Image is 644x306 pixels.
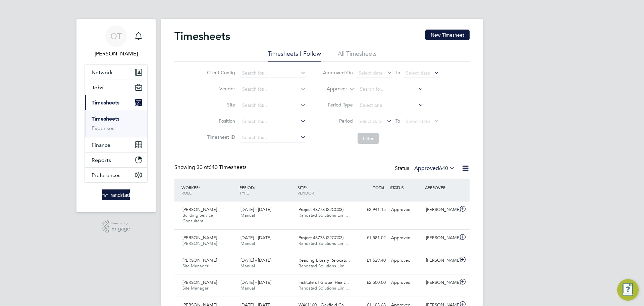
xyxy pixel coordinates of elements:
[296,181,354,199] div: SITE
[323,118,353,124] label: Period
[111,226,130,232] span: Engage
[299,212,350,218] span: Randstad Solutions Limi…
[425,30,470,40] button: New Timesheet
[240,279,271,285] span: [DATE] - [DATE]
[92,84,103,91] span: Jobs
[439,165,448,172] span: 640
[317,86,347,92] label: Approver
[182,285,208,291] span: Site Manager
[240,69,306,78] input: Search for...
[358,133,379,144] button: Filter
[323,70,353,76] label: Approved On
[182,235,217,241] span: [PERSON_NAME]
[240,257,271,263] span: [DATE] - [DATE]
[111,220,130,226] span: Powered by
[299,207,343,212] span: Project 48778 (22CC03)
[240,133,306,142] input: Search for...
[85,189,148,200] a: Go to home page
[240,212,255,218] span: Manual
[373,185,385,190] span: TOTAL
[358,85,424,94] input: Search for...
[102,189,130,200] img: randstad-logo-retina.png
[182,279,217,285] span: [PERSON_NAME]
[110,32,122,41] span: OT
[299,235,343,241] span: Project 48778 (22CC03)
[240,235,271,241] span: [DATE] - [DATE]
[92,116,119,122] a: Timesheets
[299,241,350,246] span: Randstad Solutions Limi…
[298,190,314,195] span: VENDOR
[85,26,148,58] a: OT[PERSON_NAME]
[182,257,217,263] span: [PERSON_NAME]
[306,185,307,190] span: /
[197,164,247,171] span: 640 Timesheets
[92,172,120,178] span: Preferences
[182,241,217,246] span: [PERSON_NAME]
[199,185,200,190] span: /
[254,185,255,190] span: /
[205,70,235,76] label: Client Config
[85,152,147,167] button: Reports
[205,118,235,124] label: Position
[393,117,402,125] span: To
[240,101,306,110] input: Search for...
[180,181,238,199] div: WORKER
[423,204,458,215] div: [PERSON_NAME]
[240,85,306,94] input: Search for...
[299,263,350,269] span: Randstad Solutions Limi…
[205,86,235,92] label: Vendor
[205,134,235,140] label: Timesheet ID
[92,125,114,131] a: Expenses
[338,50,377,62] li: All Timesheets
[354,277,388,288] div: £2,500.00
[238,181,296,199] div: PERIOD
[92,99,119,106] span: Timesheets
[395,164,456,173] div: Status
[388,277,423,288] div: Approved
[76,19,156,212] nav: Main navigation
[423,232,458,244] div: [PERSON_NAME]
[92,142,110,148] span: Finance
[388,232,423,244] div: Approved
[85,65,147,80] button: Network
[174,164,248,171] div: Showing
[240,263,255,269] span: Manual
[299,257,350,263] span: Reading Library Relocati…
[359,70,383,76] span: Select date
[92,157,111,163] span: Reports
[197,164,209,171] span: 30 of
[299,285,350,291] span: Randstad Solutions Limi…
[388,181,423,193] div: STATUS
[182,263,208,269] span: Site Manager
[354,232,388,244] div: £1,581.02
[423,277,458,288] div: [PERSON_NAME]
[85,80,147,95] button: Jobs
[354,204,388,215] div: £2,941.15
[85,168,147,182] button: Preferences
[85,50,148,58] span: Oliver Taylor
[393,68,402,77] span: To
[423,181,458,193] div: APPROVER
[617,279,639,301] button: Engage Resource Center
[182,207,217,212] span: [PERSON_NAME]
[92,69,113,76] span: Network
[85,95,147,110] button: Timesheets
[240,285,255,291] span: Manual
[406,70,430,76] span: Select date
[181,190,192,195] span: ROLE
[239,190,249,195] span: TYPE
[85,110,147,137] div: Timesheets
[388,204,423,215] div: Approved
[240,117,306,126] input: Search for...
[299,279,349,285] span: Institute of Global Healt…
[323,102,353,108] label: Period Type
[406,118,430,124] span: Select date
[102,220,130,233] a: Powered byEngage
[240,207,271,212] span: [DATE] - [DATE]
[414,165,455,172] label: Approved
[182,212,213,224] span: Building Service Consultant
[358,101,424,110] input: Select one
[268,50,321,62] li: Timesheets I Follow
[423,255,458,266] div: [PERSON_NAME]
[354,255,388,266] div: £1,529.40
